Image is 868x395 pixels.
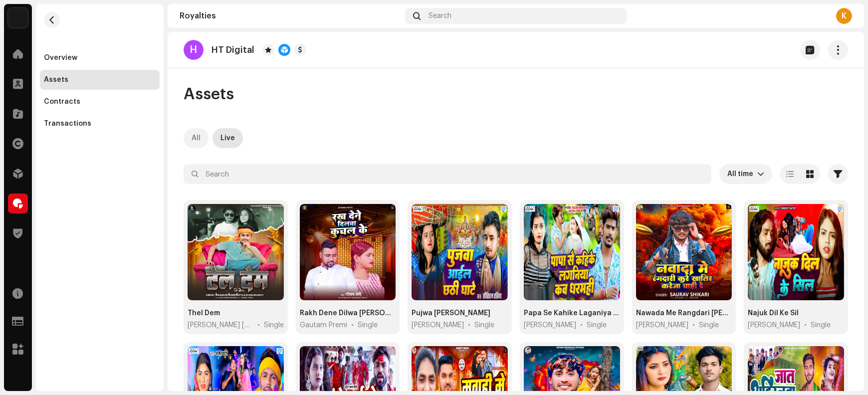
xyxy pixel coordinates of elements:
re-m-nav-item: Contracts [40,92,160,112]
span: Sikandar Singh Kittu [188,320,253,330]
span: Raushan Rohi [524,320,576,330]
span: Sanjeet Satir [748,320,800,330]
span: Saurav Shikari [636,320,688,330]
div: Single [474,320,494,330]
div: Single [587,320,607,330]
re-m-nav-item: Overview [40,48,160,68]
div: Contracts [44,98,80,106]
span: Gautam Premi [300,320,347,330]
div: Single [264,320,284,330]
input: Search [184,164,711,184]
div: H [184,40,204,60]
span: Shriram Rasiya [412,320,464,330]
div: Transactions [44,120,91,128]
p: HT Digital [212,45,254,55]
re-m-nav-item: Assets [40,70,160,90]
div: Single [699,320,719,330]
div: Pujwa Aail Chhathi Ghaate [412,308,490,318]
div: Thel Dem [188,308,220,318]
span: • [257,320,260,330]
div: K [836,8,852,24]
div: Najuk Dil Ke Sil [748,308,799,318]
span: • [351,320,354,330]
span: • [468,320,470,330]
div: Assets [44,76,68,84]
div: Rakh Dene Dilwa Kuchal Ke [300,308,396,318]
re-m-nav-item: Transactions [40,114,160,134]
span: Assets [184,84,234,104]
span: All time [727,164,757,184]
div: All [192,128,201,148]
div: Single [358,320,378,330]
span: • [692,320,695,330]
div: Single [811,320,831,330]
span: • [804,320,807,330]
span: • [580,320,583,330]
div: dropdown trigger [757,164,764,184]
span: Search [429,12,451,20]
div: Royalties [180,12,401,20]
div: Live [220,128,235,148]
div: Overview [44,54,77,62]
div: Nawada Me Rangdari Kari Khatir Kareja Chahi Re [636,308,732,318]
div: Papa Se Kahike Laganiya Kab Dharmhi [524,308,620,318]
img: 10d72f0b-d06a-424f-aeaa-9c9f537e57b6 [8,8,28,28]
